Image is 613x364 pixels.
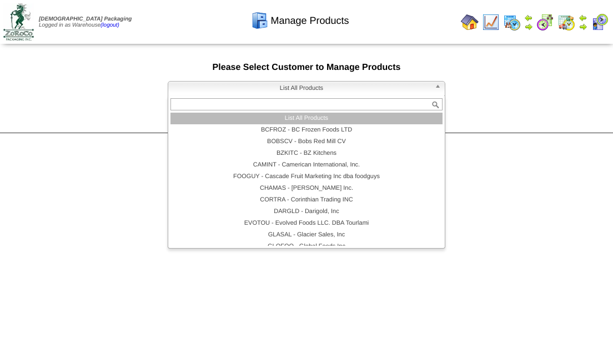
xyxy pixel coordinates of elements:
li: GLASAL - Glacier Sales, Inc [170,229,443,241]
li: FOOGUY - Cascade Fruit Marketing Inc dba foodguys [170,171,443,183]
li: CAMINT - Camerican International, Inc. [170,159,443,171]
img: calendarcustomer.gif [591,13,609,31]
a: (logout) [101,22,119,28]
li: EVOTOU - Evolved Foods LLC. DBA Tourlami [170,218,443,229]
li: BOBSCV - Bobs Red Mill CV [170,136,443,148]
span: List All Products [173,82,430,95]
li: BCFROZ - BC Frozen Foods LTD [170,124,443,136]
li: DARGLD - Darigold, Inc [170,206,443,218]
img: arrowright.gif [579,22,587,31]
img: arrowleft.gif [524,13,533,22]
img: calendarprod.gif [503,13,521,31]
img: arrowleft.gif [579,13,587,22]
li: List All Products [170,113,443,124]
img: line_graph.gif [482,13,500,31]
img: cabinet.gif [251,12,269,29]
img: calendarinout.gif [557,13,575,31]
span: Manage Products [270,15,349,27]
img: arrowright.gif [524,22,533,31]
span: [DEMOGRAPHIC_DATA] Packaging [39,16,132,22]
span: Logged in as Warehouse [39,16,132,28]
li: CORTRA - Corinthian Trading INC [170,194,443,206]
li: GLOFOO - Global Foods Inc [170,241,443,252]
li: CHAMAS - [PERSON_NAME] Inc. [170,183,443,194]
span: Please Select Customer to Manage Products [213,63,401,72]
img: calendarblend.gif [536,13,554,31]
li: BZKITC - BZ Kitchens [170,148,443,159]
img: zoroco-logo-small.webp [3,3,34,41]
